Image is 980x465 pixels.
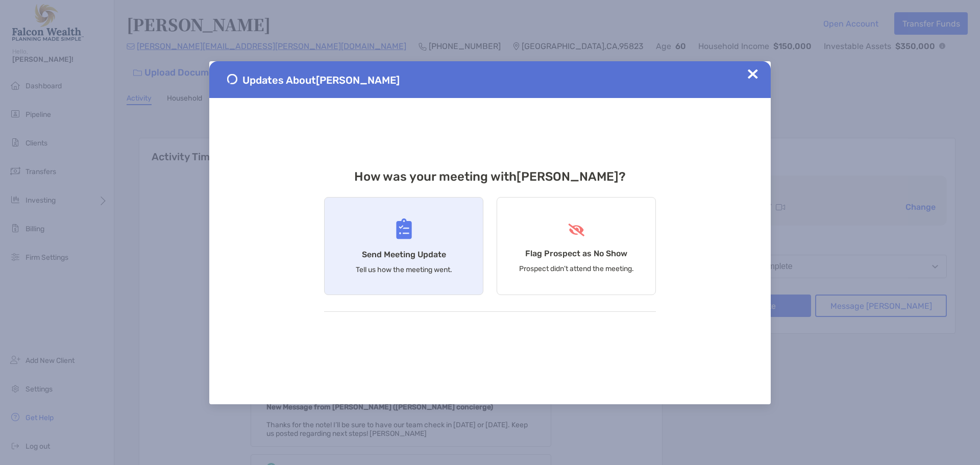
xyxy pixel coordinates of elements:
[356,265,452,274] p: Tell us how the meeting went.
[748,69,758,79] img: Close Updates Zoe
[525,249,627,258] h4: Flag Prospect as No Show
[396,218,412,239] img: Send Meeting Update
[362,250,446,259] h4: Send Meeting Update
[227,74,237,84] img: Send Meeting Update 1
[324,169,656,184] h3: How was your meeting with [PERSON_NAME] ?
[567,224,586,236] img: Flag Prospect as No Show
[519,264,634,273] p: Prospect didn’t attend the meeting.
[242,74,400,86] span: Updates About [PERSON_NAME]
